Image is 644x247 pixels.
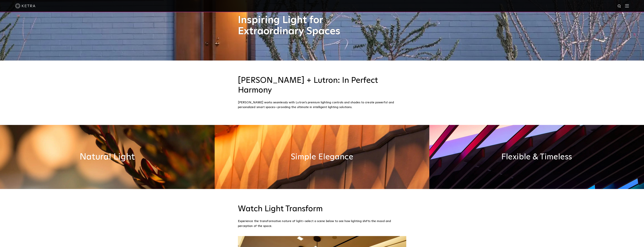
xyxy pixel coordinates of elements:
h1: Inspiring Light for Extraordinary Spaces [238,15,347,37]
img: Hamburger%20Nav.svg [625,4,629,7]
p: Experience the transformative nature of light—select a scene below to see how lighting shifts the... [238,219,405,228]
div: [PERSON_NAME] works seamlessly with Lutron’s premium lighting controls and shades to create power... [238,100,406,110]
img: flexible_timeless_ketra [429,125,644,189]
h2: Flexible & Timeless [501,153,572,161]
h2: Simple Elegance [291,153,353,161]
img: ketra-logo-2019-white [15,3,35,8]
h3: Watch Light Transform [238,204,406,214]
h3: [PERSON_NAME] + Lutron: In Perfect Harmony [238,76,406,95]
h2: Natural Light [80,153,135,161]
img: search icon [617,4,622,8]
img: simple_elegance [215,125,429,189]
